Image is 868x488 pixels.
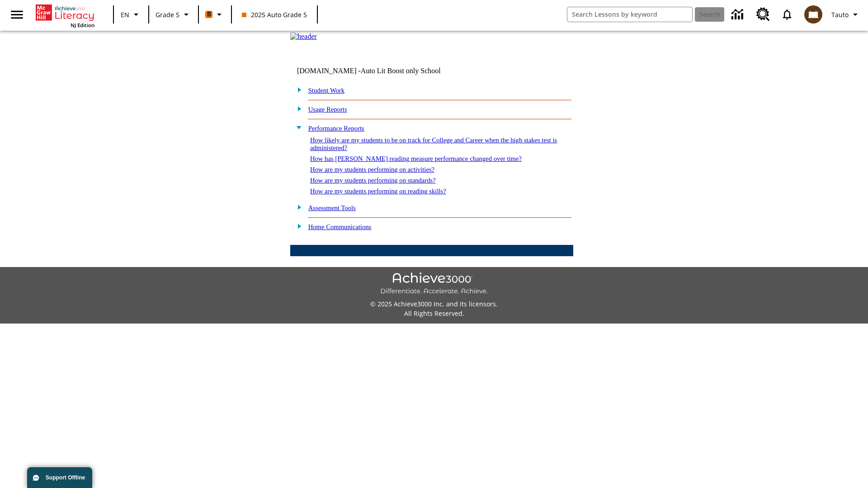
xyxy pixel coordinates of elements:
a: How are my students performing on standards? [310,177,436,184]
a: Data Center [726,2,751,27]
td: [DOMAIN_NAME] - [297,67,463,75]
a: How are my students performing on reading skills? [310,188,446,195]
button: Boost Class color is orange. Change class color [202,6,228,23]
button: Language: EN, Select a language [117,6,146,23]
span: B [207,9,211,20]
a: How are my students performing on activities? [310,166,434,173]
img: avatar image [804,5,822,23]
button: Support Offline [27,467,92,488]
img: plus.gif [292,203,302,211]
img: plus.gif [292,222,302,230]
div: Home [36,3,94,28]
button: Grade: Grade 5, Select a grade [152,6,195,23]
a: Performance Reports [308,125,364,132]
a: Notifications [775,3,799,26]
button: Profile/Settings [828,6,864,23]
span: 2025 Auto Grade 5 [242,10,307,19]
a: Assessment Tools [308,204,356,211]
img: minus.gif [292,123,302,131]
a: Resource Center, Will open in new tab [751,2,775,27]
span: Tauto [831,10,849,19]
a: How likely are my students to be on track for College and Career when the high stakes test is adm... [310,136,557,151]
input: search field [567,7,692,22]
a: How has [PERSON_NAME] reading measure performance changed over time? [310,155,522,162]
a: Usage Reports [308,106,347,113]
span: Grade 5 [156,10,179,19]
img: Achieve3000 Differentiate Accelerate Achieve [380,272,488,296]
button: Open side menu [4,1,30,28]
img: plus.gif [292,85,302,94]
a: Student Work [308,87,344,94]
span: Support Offline [46,474,85,481]
nobr: Auto Lit Boost only School [361,67,441,75]
img: header [290,33,317,41]
span: NJ Edition [71,22,94,28]
span: EN [121,10,129,19]
a: Home Communications [308,223,372,230]
img: plus.gif [292,104,302,113]
button: Select a new avatar [799,3,828,26]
